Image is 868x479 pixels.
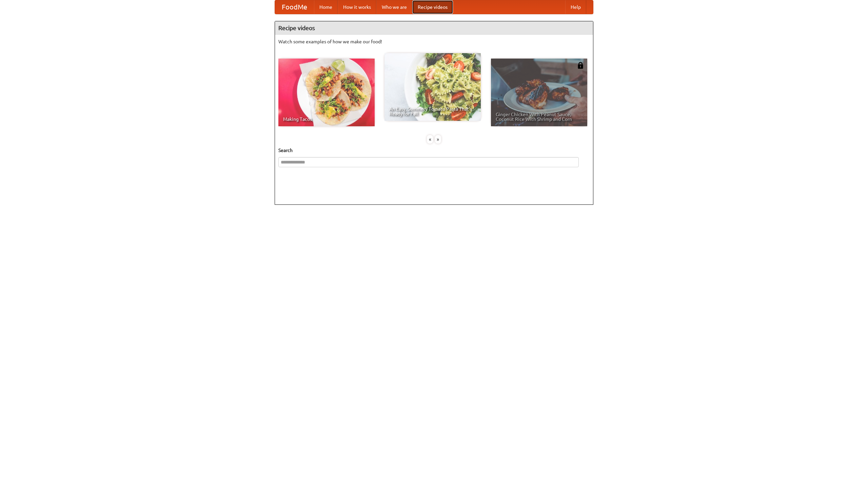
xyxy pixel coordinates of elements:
a: Recipe videos [412,0,453,14]
a: Home [314,0,338,14]
div: » [435,135,441,144]
img: 483408.png [577,62,584,69]
div: « [427,135,433,144]
span: An Easy, Summery Tomato Pasta That's Ready for Fall [389,107,476,116]
a: Who we are [376,0,412,14]
a: FoodMe [275,0,314,14]
h4: Recipe videos [275,21,593,35]
a: How it works [338,0,376,14]
a: An Easy, Summery Tomato Pasta That's Ready for Fall [384,53,481,121]
a: Help [565,0,586,14]
h5: Search [278,147,590,154]
span: Making Tacos [283,117,370,122]
p: Watch some examples of how we make our food! [278,38,590,45]
a: Making Tacos [278,59,375,126]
